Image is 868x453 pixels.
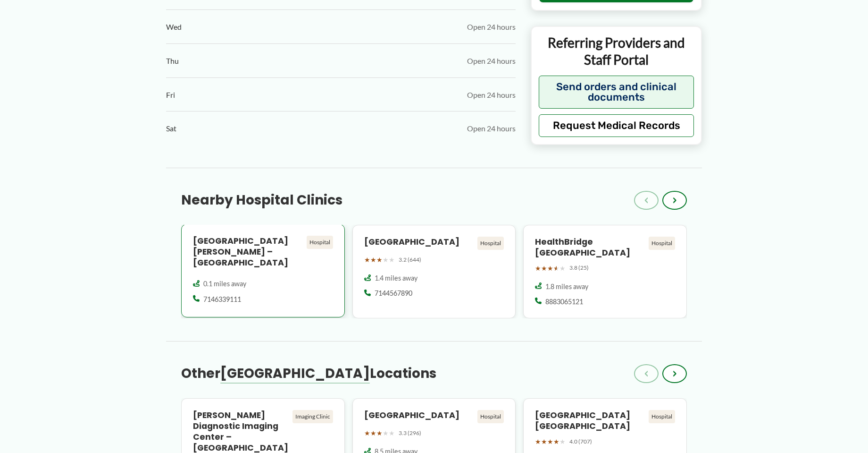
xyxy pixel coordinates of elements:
[467,88,516,102] span: Open 24 hours
[553,262,559,274] span: ★
[644,368,648,379] span: ‹
[467,121,516,136] span: Open 24 hours
[539,34,694,68] p: Referring Providers and Staff Portal
[662,364,687,383] button: ›
[193,236,303,268] h4: [GEOGRAPHIC_DATA][PERSON_NAME] – [GEOGRAPHIC_DATA]
[477,410,504,423] div: Hospital
[383,427,389,439] span: ★
[352,225,516,318] a: [GEOGRAPHIC_DATA] Hospital ★★★★★ 3.2 (644) 1.4 miles away 7144567890
[364,427,370,439] span: ★
[541,262,547,274] span: ★
[559,262,566,274] span: ★
[364,254,370,266] span: ★
[307,236,333,249] div: Hospital
[535,262,541,274] span: ★
[399,255,421,265] span: 3.2 (644)
[535,436,541,448] span: ★
[644,195,648,206] span: ‹
[166,121,176,136] span: Sat
[569,263,589,273] span: 3.8 (25)
[389,254,395,266] span: ★
[220,364,370,383] span: [GEOGRAPHIC_DATA]
[166,20,182,34] span: Wed
[193,410,289,453] h4: [PERSON_NAME] Diagnostic Imaging Center – [GEOGRAPHIC_DATA]
[467,20,516,34] span: Open 24 hours
[375,274,417,283] span: 1.4 miles away
[535,410,645,432] h4: [GEOGRAPHIC_DATA] [GEOGRAPHIC_DATA]
[634,191,659,210] button: ‹
[181,365,436,382] h3: Other Locations
[545,297,583,307] span: 8883065121
[634,364,659,383] button: ‹
[364,237,474,248] h4: [GEOGRAPHIC_DATA]
[203,295,241,304] span: 7146339111
[662,191,687,210] button: ›
[569,436,592,447] span: 4.0 (707)
[181,192,342,209] h3: Nearby Hospital Clinics
[370,427,376,439] span: ★
[477,237,504,250] div: Hospital
[370,254,376,266] span: ★
[203,279,246,289] span: 0.1 miles away
[539,76,694,109] button: Send orders and clinical documents
[539,114,694,137] button: Request Medical Records
[541,436,547,448] span: ★
[559,436,566,448] span: ★
[181,225,345,318] a: [GEOGRAPHIC_DATA][PERSON_NAME] – [GEOGRAPHIC_DATA] Hospital 0.1 miles away 7146339111
[649,410,675,423] div: Hospital
[389,427,395,439] span: ★
[375,289,412,298] span: 7144567890
[467,54,516,68] span: Open 24 hours
[649,237,675,250] div: Hospital
[547,262,553,274] span: ★
[166,54,179,68] span: Thu
[553,436,559,448] span: ★
[547,436,553,448] span: ★
[383,254,389,266] span: ★
[292,410,333,423] div: Imaging Clinic
[673,195,676,206] span: ›
[376,254,383,266] span: ★
[166,88,175,102] span: Fri
[535,237,645,258] h4: HealthBridge [GEOGRAPHIC_DATA]
[523,225,687,318] a: HealthBridge [GEOGRAPHIC_DATA] Hospital ★★★★★ 3.8 (25) 1.8 miles away 8883065121
[399,428,421,438] span: 3.3 (296)
[376,427,383,439] span: ★
[673,368,676,379] span: ›
[545,282,588,291] span: 1.8 miles away
[364,410,474,421] h4: [GEOGRAPHIC_DATA]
